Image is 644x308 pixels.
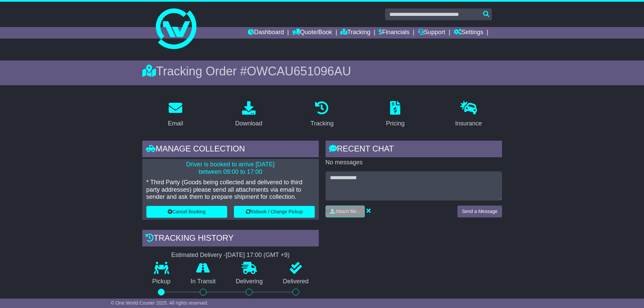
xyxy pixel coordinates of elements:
[163,99,187,131] a: Email
[226,278,273,285] p: Delivering
[248,27,284,39] a: Dashboard
[310,119,333,128] div: Tracking
[235,119,262,128] div: Download
[111,300,209,306] span: © One World Courier 2025. All rights reserved.
[142,278,181,285] p: Pickup
[146,206,227,218] button: Cancel Booking
[142,230,319,248] div: Tracking history
[142,64,502,78] div: Tracking Order #
[168,119,183,128] div: Email
[181,278,226,285] p: In Transit
[273,278,319,285] p: Delivered
[455,119,482,128] div: Insurance
[142,141,319,159] div: Manage collection
[142,252,319,259] div: Estimated Delivery -
[457,206,502,217] button: Send a Message
[386,119,405,128] div: Pricing
[292,27,332,39] a: Quote/Book
[326,159,502,166] p: No messages
[379,27,409,39] a: Financials
[326,141,502,159] div: RECENT CHAT
[306,99,338,131] a: Tracking
[146,179,315,201] p: * Third Party (Goods being collected and delivered to third party addresses) please send all atta...
[234,206,315,218] button: Rebook / Change Pickup
[454,27,483,39] a: Settings
[226,252,290,259] div: [DATE] 17:00 (GMT +9)
[418,27,445,39] a: Support
[146,161,315,175] p: Driver is booked to arrive [DATE] between 09:00 to 17:00
[247,64,351,78] span: OWCAU651096AU
[451,99,486,131] a: Insurance
[231,99,267,131] a: Download
[382,99,409,131] a: Pricing
[340,27,370,39] a: Tracking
